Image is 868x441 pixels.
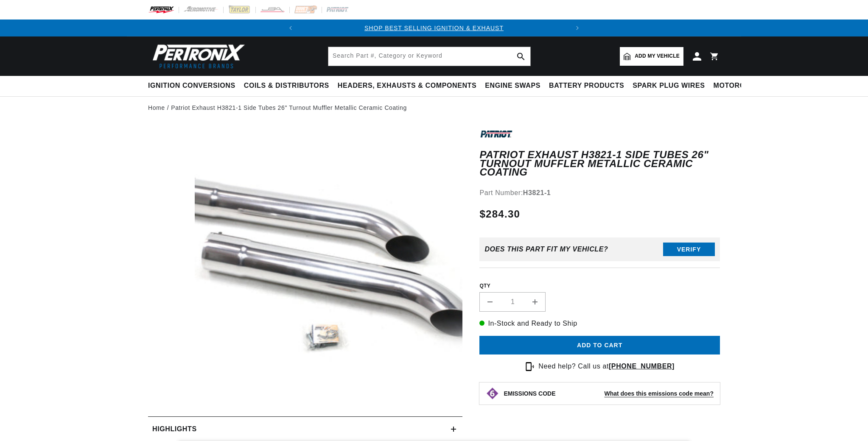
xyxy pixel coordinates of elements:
span: Engine Swaps [485,81,540,90]
span: Ignition Conversions [148,81,235,90]
button: Translation missing: en.sections.announcements.previous_announcement [282,20,299,36]
button: EMISSIONS CODEWhat does this emissions code mean? [504,390,714,397]
a: [PHONE_NUMBER] [609,363,675,370]
div: Announcement [299,23,569,33]
span: Coils & Distributors [244,81,329,90]
summary: Spark Plug Wires [628,76,709,96]
strong: H3821-1 [523,189,551,196]
p: In-Stock and Ready to Ship [479,318,720,329]
p: Need help? Call us at [538,361,675,372]
img: Pertronix [148,42,246,71]
a: SHOP BEST SELLING IGNITION & EXHAUST [364,25,504,31]
div: Does This part fit My vehicle? [484,246,608,253]
strong: What does this emissions code mean? [604,390,714,397]
media-gallery: Gallery Viewer [148,128,462,399]
summary: Coils & Distributors [240,76,333,96]
span: Motorcycle [714,81,764,90]
span: Add my vehicle [635,52,680,60]
button: Verify [663,243,715,256]
img: Emissions code [486,387,499,400]
h2: Highlights [152,424,197,435]
summary: Motorcycle [709,76,768,96]
summary: Battery Products [545,76,628,96]
summary: Headers, Exhausts & Components [333,76,481,96]
div: Part Number: [479,187,720,198]
summary: Engine Swaps [481,76,545,96]
a: Patriot Exhaust H3821-1 Side Tubes 26" Turnout Muffler Metallic Ceramic Coating [171,103,407,112]
span: $284.30 [479,207,520,222]
span: Headers, Exhausts & Components [338,81,476,90]
h1: Patriot Exhaust H3821-1 Side Tubes 26" Turnout Muffler Metallic Ceramic Coating [479,151,720,176]
span: Spark Plug Wires [633,81,705,90]
nav: breadcrumbs [148,103,720,112]
input: Search Part #, Category or Keyword [328,47,530,66]
slideshow-component: Translation missing: en.sections.announcements.announcement_bar [127,20,741,36]
span: Battery Products [549,81,624,90]
strong: EMISSIONS CODE [504,390,555,397]
summary: Ignition Conversions [148,76,240,96]
label: QTY [479,282,720,290]
a: Add my vehicle [620,47,683,66]
button: Translation missing: en.sections.announcements.next_announcement [569,20,586,36]
button: search button [512,47,530,66]
a: Home [148,103,165,112]
button: Add to cart [479,336,720,355]
div: 1 of 2 [299,23,569,33]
